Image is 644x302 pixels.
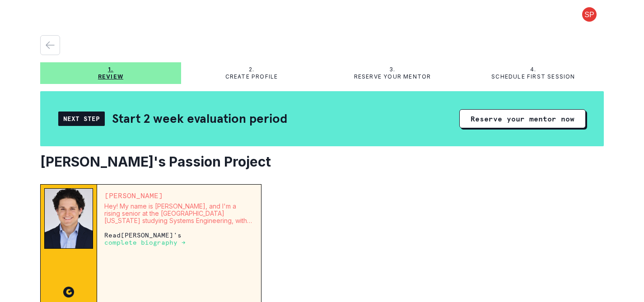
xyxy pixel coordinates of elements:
p: Schedule first session [491,73,575,80]
button: Reserve your mentor now [459,109,586,128]
p: Reserve your mentor [354,73,431,80]
p: Hey! My name is [PERSON_NAME], and I'm a rising senior at the [GEOGRAPHIC_DATA][US_STATE] studyin... [104,203,254,224]
p: complete biography → [104,239,186,246]
button: profile picture [575,7,604,22]
p: Read [PERSON_NAME] 's [104,232,254,246]
p: [PERSON_NAME] [104,192,254,199]
p: Create profile [225,73,278,80]
a: complete biography → [104,238,186,246]
h2: Start 2 week evaluation period [112,111,287,126]
h2: [PERSON_NAME]'s Passion Project [40,153,604,170]
p: 1. [108,66,113,73]
img: CC image [63,287,74,297]
img: Mentor Image [44,188,93,249]
p: 3. [389,66,395,73]
div: Next Step [58,112,105,126]
p: 2. [249,66,254,73]
p: 4. [530,66,536,73]
p: Review [98,73,123,80]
